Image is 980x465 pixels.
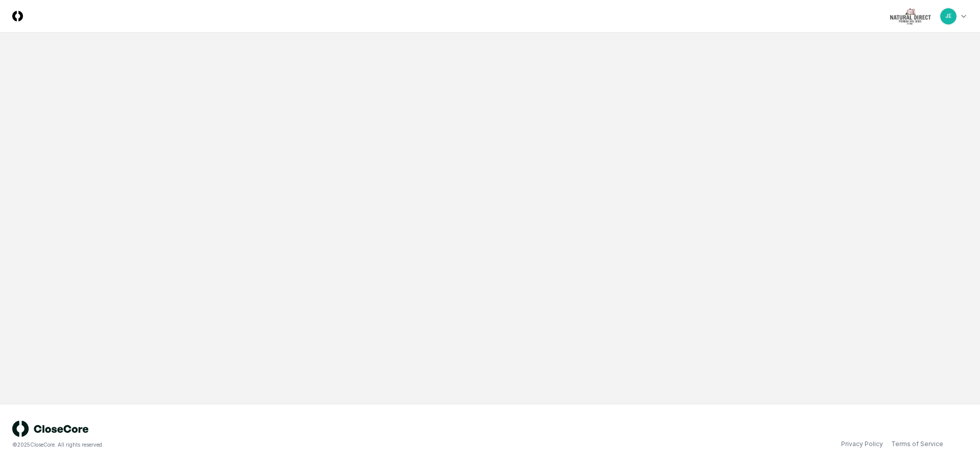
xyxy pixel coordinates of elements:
img: Natural Direct logo [890,8,931,25]
div: © 2025 CloseCore. All rights reserved. [12,441,490,449]
a: Privacy Policy [841,439,883,449]
span: JE [945,12,951,20]
button: JE [939,7,958,26]
a: Terms of Service [891,439,943,449]
img: logo [12,421,89,437]
img: Logo [12,11,23,21]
